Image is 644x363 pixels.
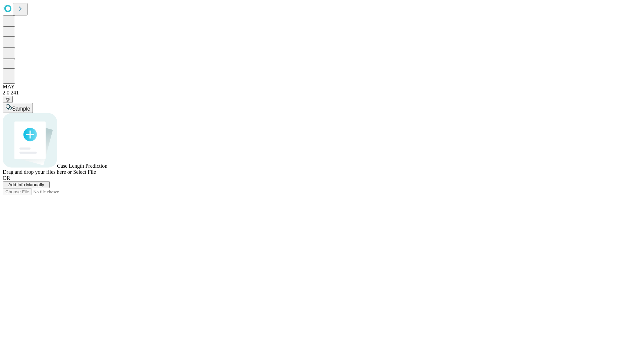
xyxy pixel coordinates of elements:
span: Case Length Prediction [57,163,107,169]
div: 2.0.241 [3,90,641,96]
span: Select File [73,169,96,175]
button: Add Info Manually [3,181,50,188]
span: @ [5,97,10,102]
span: OR [3,175,10,181]
button: Sample [3,103,33,113]
span: Drag and drop your files here or [3,169,72,175]
span: Add Info Manually [8,182,44,187]
button: @ [3,96,13,103]
div: MAY [3,84,641,90]
span: Sample [12,106,30,112]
